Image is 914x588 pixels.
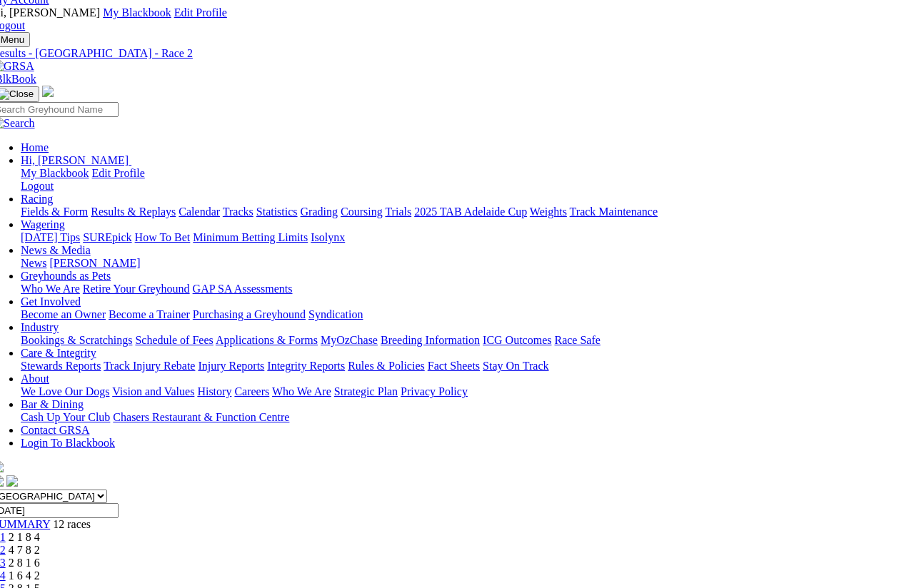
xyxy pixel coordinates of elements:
[21,334,132,346] a: Bookings & Scratchings
[381,334,480,346] a: Breeding Information
[401,385,468,397] a: Privacy Policy
[21,411,110,423] a: Cash Up Your Club
[21,154,129,166] span: Hi, [PERSON_NAME]
[21,231,895,244] div: Wagering
[135,231,191,243] a: How To Bet
[21,167,89,179] a: My Blackbook
[21,360,101,372] a: Stewards Reports
[104,360,195,372] a: Track Injury Rebate
[301,206,338,218] a: Grading
[21,180,54,192] a: Logout
[21,295,81,308] a: Get Involved
[554,334,600,346] a: Race Safe
[21,437,115,449] a: Login To Blackbook
[21,283,80,295] a: Who We Are
[193,283,293,295] a: GAP SA Assessments
[483,360,548,372] a: Stay On Track
[21,385,109,397] a: We Love Our Dogs
[109,308,190,320] a: Become a Trainer
[21,385,895,398] div: About
[21,411,895,424] div: Bar & Dining
[21,372,49,385] a: About
[570,206,658,218] a: Track Maintenance
[428,360,480,372] a: Fact Sheets
[21,206,895,218] div: Racing
[9,544,40,556] span: 4 7 8 2
[21,257,895,270] div: News & Media
[21,231,80,243] a: [DATE] Tips
[321,334,378,346] a: MyOzChase
[21,334,895,347] div: Industry
[21,360,895,372] div: Care & Integrity
[9,569,40,582] span: 1 6 4 2
[21,257,46,269] a: News
[174,6,227,19] a: Edit Profile
[53,518,91,530] span: 12 races
[92,167,145,179] a: Edit Profile
[21,206,88,218] a: Fields & Form
[193,308,306,320] a: Purchasing a Greyhound
[49,257,140,269] a: [PERSON_NAME]
[1,34,24,45] span: Menu
[21,141,49,153] a: Home
[341,206,383,218] a: Coursing
[21,308,106,320] a: Become an Owner
[272,385,331,397] a: Who We Are
[9,557,40,569] span: 2 8 1 6
[179,206,220,218] a: Calendar
[216,334,318,346] a: Applications & Forms
[112,385,194,397] a: Vision and Values
[334,385,398,397] a: Strategic Plan
[9,531,40,543] span: 2 1 8 4
[308,308,363,320] a: Syndication
[21,167,895,193] div: Hi, [PERSON_NAME]
[311,231,345,243] a: Isolynx
[223,206,253,218] a: Tracks
[193,231,308,243] a: Minimum Betting Limits
[21,347,96,359] a: Care & Integrity
[21,154,131,166] a: Hi, [PERSON_NAME]
[83,231,131,243] a: SUREpick
[21,283,895,295] div: Greyhounds as Pets
[21,321,59,333] a: Industry
[21,308,895,321] div: Get Involved
[6,475,18,487] img: twitter.svg
[234,385,269,397] a: Careers
[113,411,289,423] a: Chasers Restaurant & Function Centre
[267,360,345,372] a: Integrity Reports
[414,206,527,218] a: 2025 TAB Adelaide Cup
[21,244,91,256] a: News & Media
[21,193,53,205] a: Racing
[197,385,231,397] a: History
[530,206,567,218] a: Weights
[103,6,171,19] a: My Blackbook
[348,360,425,372] a: Rules & Policies
[21,218,65,230] a: Wagering
[21,270,111,282] a: Greyhounds as Pets
[42,86,54,97] img: logo-grsa-white.png
[385,206,411,218] a: Trials
[135,334,213,346] a: Schedule of Fees
[256,206,298,218] a: Statistics
[91,206,176,218] a: Results & Replays
[21,424,89,436] a: Contact GRSA
[198,360,264,372] a: Injury Reports
[483,334,551,346] a: ICG Outcomes
[83,283,190,295] a: Retire Your Greyhound
[21,398,84,410] a: Bar & Dining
